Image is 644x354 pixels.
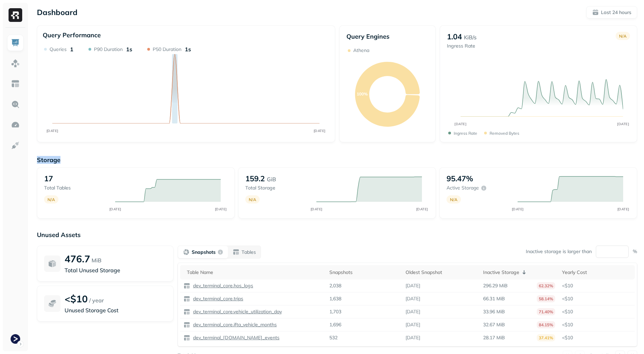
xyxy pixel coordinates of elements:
a: dev_terminal_core.trips [190,296,243,302]
p: Total storage [245,185,310,191]
p: 32.67 MiB [483,322,505,328]
p: dev_terminal_core.trips [192,296,243,302]
p: <$10 [562,283,631,289]
p: 532 [329,335,338,341]
p: N/A [450,197,457,202]
p: Ingress Rate [454,131,477,136]
button: Last 24 hours [586,6,637,18]
p: Unused Assets [37,231,637,239]
p: / year [89,296,104,304]
p: P90 Duration [94,46,123,53]
p: 33.96 MiB [483,309,505,315]
p: 1s [126,46,132,53]
p: 17 [44,174,53,183]
p: <$10 [65,293,88,305]
p: 66.31 MiB [483,296,505,302]
p: 1,696 [329,322,341,328]
p: Query Engines [346,32,429,40]
p: Total tables [44,185,108,191]
p: 1.04 [447,32,462,41]
p: Total Unused Storage [65,266,166,274]
p: 58.14% [537,295,555,302]
p: Queries [50,46,67,53]
a: dev_terminal_core.vehicle_utilization_day [190,309,282,315]
p: 62.32% [537,282,555,289]
tspan: [DATE] [109,207,121,211]
p: GiB [267,175,276,183]
p: Last 24 hours [601,9,631,16]
img: table [183,309,190,315]
a: dev_terminal_[DOMAIN_NAME]_events [190,335,279,341]
p: Inactive storage is larger than [526,248,592,255]
p: 1s [185,46,191,53]
p: 159.2 [245,174,265,183]
img: Ryft [9,8,22,22]
p: Dashboard [37,8,78,17]
p: dev_terminal_core.ifta_vehicle_months [192,322,277,328]
p: Active storage [447,185,479,191]
p: Removed bytes [490,131,519,136]
tspan: [DATE] [215,207,227,211]
p: <$10 [562,322,631,328]
p: 37.41% [537,334,555,341]
p: Unused Storage Cost [65,306,166,314]
div: Table Name [187,268,323,276]
tspan: [DATE] [46,129,58,133]
div: Snapshots [329,268,399,276]
img: table [183,283,190,289]
tspan: [DATE] [511,207,523,211]
p: dev_terminal_[DOMAIN_NAME]_events [192,335,279,341]
img: table [183,296,190,302]
p: Storage [37,156,637,164]
p: 1,638 [329,296,341,302]
img: Assets [11,59,20,68]
p: Snapshots [192,249,216,255]
p: N/A [249,197,256,202]
p: 28.17 MiB [483,335,505,341]
p: Query Performance [43,31,101,39]
div: Oldest Snapshot [406,268,476,276]
img: Asset Explorer [11,79,20,88]
p: KiB/s [464,33,477,41]
p: [DATE] [406,296,420,302]
tspan: [DATE] [314,129,326,133]
tspan: [DATE] [416,207,428,211]
p: P50 Duration [153,46,181,53]
a: dev_terminal_core.ifta_vehicle_months [190,322,277,328]
img: Optimization [11,120,20,129]
p: 2,038 [329,283,341,289]
tspan: [DATE] [617,207,629,211]
p: 84.15% [537,321,555,328]
p: [DATE] [406,309,420,315]
tspan: [DATE] [310,207,322,211]
p: <$10 [562,296,631,302]
p: [DATE] [406,283,420,289]
img: Terminal Dev [11,334,20,344]
p: Athena [353,47,369,54]
p: N/A [619,34,627,39]
p: Ingress Rate [447,43,477,49]
img: Query Explorer [11,100,20,109]
p: 71.40% [537,308,555,315]
p: 1 [70,46,73,53]
p: 476.7 [65,253,90,265]
p: % [633,248,637,255]
p: [DATE] [406,322,420,328]
tspan: [DATE] [617,122,629,126]
p: 1,703 [329,309,341,315]
img: Dashboard [11,38,20,47]
p: 95.47% [447,174,473,183]
img: table [183,335,190,341]
img: Integrations [11,141,20,150]
p: MiB [92,256,101,264]
div: Yearly Cost [562,268,631,276]
p: dev_terminal_core.vehicle_utilization_day [192,309,282,315]
p: [DATE] [406,335,420,341]
p: N/A [47,197,55,202]
p: Inactive Storage [483,269,519,276]
text: 100% [357,91,368,96]
p: dev_terminal_core.hos_logs [192,283,253,289]
img: table [183,322,190,328]
tspan: [DATE] [455,122,467,126]
p: <$10 [562,335,631,341]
